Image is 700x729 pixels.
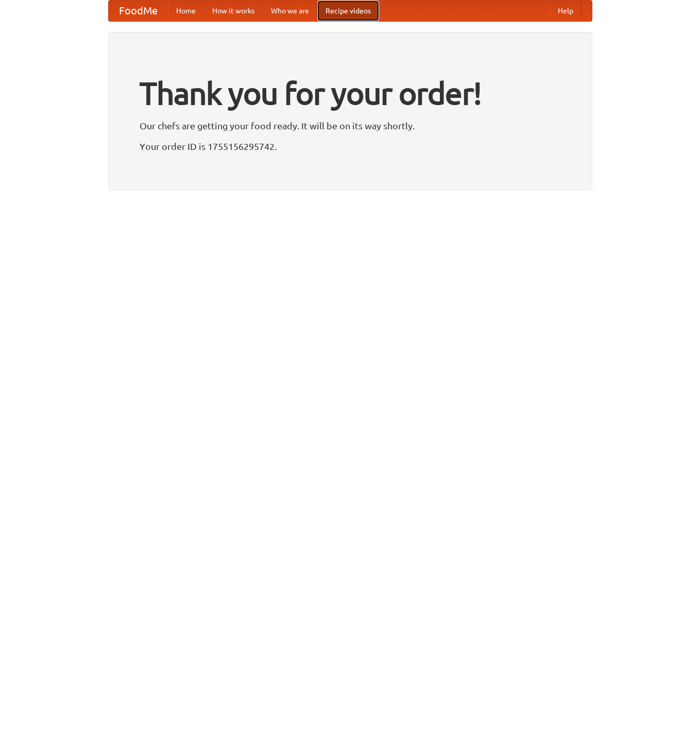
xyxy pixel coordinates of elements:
[109,1,168,21] a: FoodMe
[317,1,379,21] a: Recipe videos
[550,1,582,21] a: Help
[204,1,263,21] a: How it works
[140,69,561,118] h1: Thank you for your order!
[263,1,317,21] a: Who we are
[140,139,561,154] p: Your order ID is 1755156295742.
[168,1,204,21] a: Home
[140,118,561,133] p: Our chefs are getting your food ready. It will be on its way shortly.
